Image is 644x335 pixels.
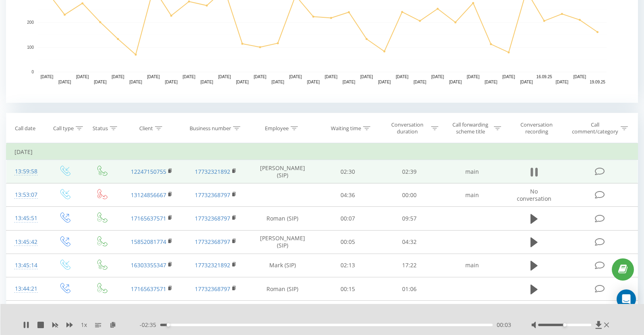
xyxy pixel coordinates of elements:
[289,75,302,79] text: [DATE]
[195,285,230,293] a: 17732368797
[379,183,440,207] td: 00:00
[317,277,378,301] td: 00:15
[183,75,196,79] text: [DATE]
[265,125,289,132] div: Employee
[236,80,249,84] text: [DATE]
[440,254,504,277] td: main
[14,281,38,297] div: 13:44:21
[386,121,429,135] div: Conversation duration
[195,214,230,222] a: 17732368797
[440,160,504,183] td: main
[317,301,378,324] td: 01:12
[131,238,166,246] a: 15852081774
[248,207,317,230] td: Roman (SIP)
[58,80,71,84] text: [DATE]
[129,80,142,84] text: [DATE]
[467,75,480,79] text: [DATE]
[140,321,160,329] span: - 02:35
[131,214,166,222] a: 17165637571
[563,323,566,327] div: Accessibility label
[195,191,230,199] a: 17732368797
[200,80,213,84] text: [DATE]
[41,75,54,79] text: [DATE]
[325,75,338,79] text: [DATE]
[195,168,230,175] a: 17732321892
[139,125,153,132] div: Client
[271,80,284,84] text: [DATE]
[165,80,178,84] text: [DATE]
[167,323,170,327] div: Accessibility label
[617,289,636,309] div: Open Intercom Messenger
[413,80,426,84] text: [DATE]
[317,160,378,183] td: 02:30
[517,187,551,202] span: No conversation
[497,321,511,329] span: 00:03
[379,160,440,183] td: 02:39
[485,80,497,84] text: [DATE]
[15,125,35,132] div: Call date
[440,301,504,324] td: main
[94,80,107,84] text: [DATE]
[396,75,409,79] text: [DATE]
[331,125,361,132] div: Waiting time
[574,75,586,79] text: [DATE]
[379,230,440,254] td: 04:32
[53,125,74,132] div: Call type
[248,254,317,277] td: Mark (SIP)
[317,230,378,254] td: 00:05
[360,75,373,79] text: [DATE]
[343,80,355,84] text: [DATE]
[190,125,231,132] div: Business number
[27,20,34,25] text: 200
[440,183,504,207] td: main
[248,277,317,301] td: Roman (SIP)
[248,230,317,254] td: [PERSON_NAME] (SIP)
[555,80,568,84] text: [DATE]
[147,75,160,79] text: [DATE]
[131,285,166,293] a: 17165637571
[14,187,38,203] div: 13:53:07
[248,160,317,183] td: [PERSON_NAME] (SIP)
[449,121,492,135] div: Call forwarding scheme title
[378,80,391,84] text: [DATE]
[317,254,378,277] td: 02:13
[590,80,605,84] text: 19.09.25
[14,210,38,226] div: 13:45:51
[131,168,166,175] a: 12247150755
[317,183,378,207] td: 04:36
[131,191,166,199] a: 13124856667
[572,121,619,135] div: Call comment/category
[131,261,166,269] a: 16303355347
[379,277,440,301] td: 01:06
[431,75,444,79] text: [DATE]
[14,234,38,250] div: 13:45:42
[6,144,638,160] td: [DATE]
[14,258,38,273] div: 13:45:14
[379,301,440,324] td: 00:07
[379,207,440,230] td: 09:57
[537,75,552,79] text: 16.09.25
[111,75,124,79] text: [DATE]
[218,75,231,79] text: [DATE]
[317,207,378,230] td: 00:07
[31,70,34,74] text: 0
[379,254,440,277] td: 17:22
[195,238,230,246] a: 17732368797
[14,164,38,179] div: 13:59:58
[307,80,320,84] text: [DATE]
[195,261,230,269] a: 17732321892
[81,321,87,329] span: 1 x
[76,75,89,79] text: [DATE]
[93,125,108,132] div: Status
[502,75,515,79] text: [DATE]
[512,121,561,135] div: Conversation recording
[248,301,317,324] td: [PERSON_NAME] (SIP)
[520,80,533,84] text: [DATE]
[254,75,266,79] text: [DATE]
[27,45,34,50] text: 100
[449,80,462,84] text: [DATE]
